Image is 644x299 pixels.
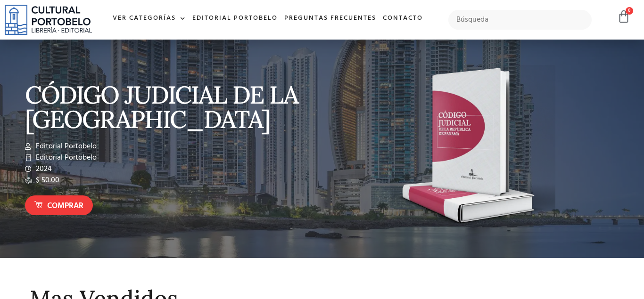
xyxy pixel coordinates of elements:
a: Editorial Portobelo [189,8,281,29]
a: Preguntas frecuentes [281,8,380,29]
a: Ver Categorías [109,8,189,29]
input: Búsqueda [448,10,592,30]
a: 0 [617,10,630,24]
span: 0 [626,7,633,15]
span: $ 50.00 [33,175,59,186]
a: Contacto [380,8,426,29]
span: 2024 [33,163,52,175]
a: Comprar [25,195,93,216]
span: Editorial Portobelo [33,152,97,163]
p: CÓDIGO JUDICIAL DE LA [GEOGRAPHIC_DATA] [25,82,317,131]
span: Comprar [47,200,83,212]
span: Editorial Portobelo [33,141,97,152]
